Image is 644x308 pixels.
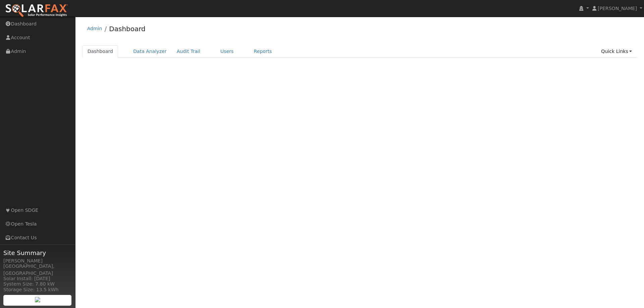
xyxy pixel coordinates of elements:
a: Reports [249,45,277,58]
img: retrieve [35,297,40,302]
a: Dashboard [109,25,146,33]
span: Site Summary [3,248,72,257]
a: Dashboard [83,45,118,58]
a: Users [215,45,239,58]
a: Data Analyzer [128,45,172,58]
div: [PERSON_NAME] [3,257,72,264]
div: Solar Install: [DATE] [3,275,72,282]
a: Admin [87,26,102,31]
div: System Size: 7.80 kW [3,281,72,288]
a: Quick Links [596,45,637,58]
img: SolarFax [5,4,68,18]
span: [PERSON_NAME] [598,6,637,11]
div: Storage Size: 13.5 kWh [3,286,72,293]
div: [GEOGRAPHIC_DATA], [GEOGRAPHIC_DATA] [3,263,72,277]
a: Audit Trail [172,45,205,58]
